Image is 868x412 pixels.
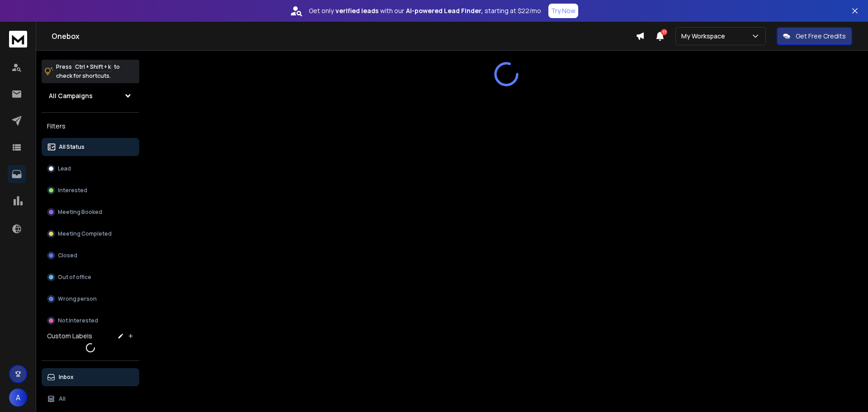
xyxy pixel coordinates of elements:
p: Closed [58,252,77,259]
span: 17 [661,29,667,35]
h1: All Campaigns [49,91,93,100]
h1: Onebox [52,31,636,42]
p: My Workspace [681,32,729,41]
button: Inbox [42,368,139,386]
p: Not Interested [58,317,98,324]
p: Try Now [551,6,576,15]
button: Try Now [548,4,578,18]
strong: AI-powered Lead Finder, [406,6,483,15]
button: All [42,390,139,408]
p: Out of office [58,274,91,281]
button: All Campaigns [42,87,139,105]
p: Lead [58,165,71,172]
h3: Filters [42,120,139,133]
img: logo [9,31,27,47]
p: Press to check for shortcuts. [56,62,120,81]
button: Get Free Credits [777,27,852,45]
p: All Status [59,143,85,151]
p: Meeting Completed [58,230,112,237]
button: Meeting Booked [42,203,139,221]
button: Meeting Completed [42,225,139,243]
button: Interested [42,181,139,199]
button: Lead [42,160,139,178]
span: Ctrl + Shift + k [74,62,112,72]
button: Not Interested [42,312,139,330]
p: Inbox [59,374,74,381]
p: Interested [58,187,87,194]
p: Get only with our starting at $22/mo [309,6,541,15]
button: A [9,388,27,407]
p: All [59,395,66,403]
h3: Custom Labels [47,331,92,341]
p: Meeting Booked [58,208,102,216]
button: Closed [42,246,139,265]
button: Out of office [42,268,139,286]
button: Wrong person [42,290,139,308]
p: Wrong person [58,295,97,303]
strong: verified leads [335,6,378,15]
p: Get Free Credits [796,32,846,41]
button: All Status [42,138,139,156]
